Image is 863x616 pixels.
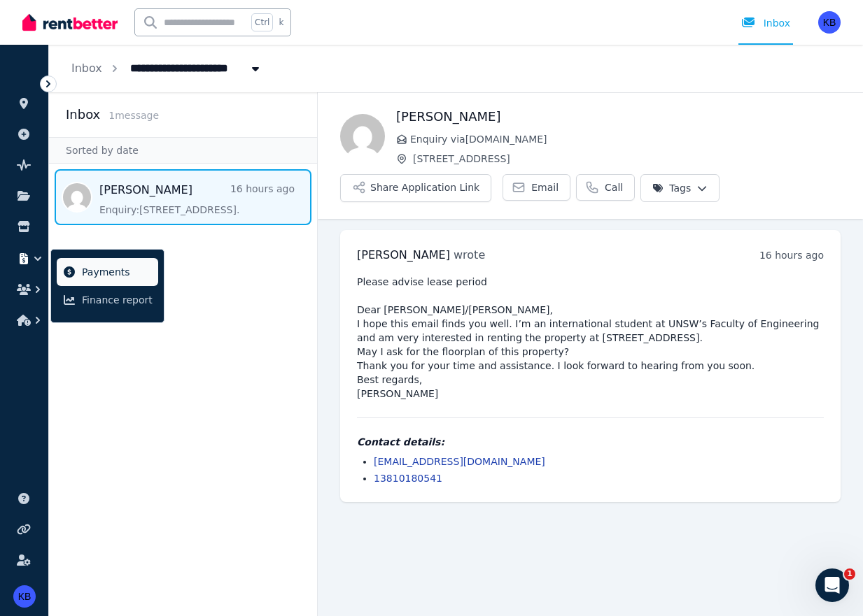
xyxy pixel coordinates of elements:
[818,11,841,34] img: Kevin Bock
[13,585,36,608] img: Kevin Bock
[374,473,442,484] a: 13810180541
[815,568,849,602] iframe: Intercom live chat
[49,45,285,92] nav: Breadcrumb
[57,258,158,286] a: Payments
[531,180,559,194] span: Email
[71,62,102,75] a: Inbox
[413,152,841,166] span: [STREET_ADDRESS]
[340,114,385,159] img: ZIHAO ZHOU
[396,107,841,127] h1: [PERSON_NAME]
[22,12,118,33] img: RentBetter
[82,292,153,308] span: Finance report
[279,17,283,28] span: k
[251,13,273,31] span: Ctrl
[357,435,824,449] h4: Contact details:
[374,456,545,467] a: [EMAIL_ADDRESS][DOMAIN_NAME]
[741,16,790,30] div: Inbox
[759,250,824,261] time: 16 hours ago
[99,182,295,217] a: [PERSON_NAME]16 hours agoEnquiry:[STREET_ADDRESS].
[652,181,691,195] span: Tags
[357,275,824,401] pre: Please advise lease period Dear [PERSON_NAME]/[PERSON_NAME], I hope this email finds you well. I’...
[57,286,158,314] a: Finance report
[49,137,317,164] div: Sorted by date
[357,248,450,262] span: [PERSON_NAME]
[410,132,841,146] span: Enquiry via [DOMAIN_NAME]
[49,164,317,231] nav: Message list
[454,248,485,262] span: wrote
[66,105,100,124] h2: Inbox
[503,174,570,201] a: Email
[82,264,153,280] span: Payments
[576,174,635,201] a: Call
[605,180,623,194] span: Call
[844,568,855,580] span: 1
[640,174,720,202] button: Tags
[340,174,491,202] button: Share Application Link
[108,110,159,121] span: 1 message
